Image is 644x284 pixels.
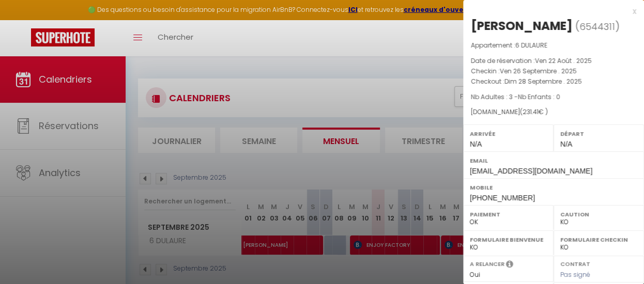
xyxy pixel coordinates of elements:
[600,238,636,276] iframe: Chat
[560,234,637,245] label: Formulaire Checkin
[560,209,637,219] label: Caution
[470,167,592,175] span: [EMAIL_ADDRESS][DOMAIN_NAME]
[470,209,547,219] label: Paiement
[504,77,582,86] span: Dim 28 Septembre . 2025
[506,260,513,271] i: Sélectionner OUI si vous souhaiter envoyer les séquences de messages post-checkout
[515,41,547,50] span: 6 DULAURE
[535,56,592,65] span: Ven 22 Août . 2025
[500,67,577,75] span: Ven 26 Septembre . 2025
[470,194,535,202] span: [PHONE_NUMBER]
[520,107,548,116] span: ( € )
[523,107,539,116] span: 231.41
[560,129,637,139] label: Départ
[463,5,636,18] div: x
[560,270,590,279] span: Pas signé
[575,19,620,34] span: ( )
[560,140,572,148] span: N/A
[471,92,560,101] span: Nb Adultes : 3 -
[560,260,590,266] label: Contrat
[518,92,560,101] span: Nb Enfants : 0
[470,140,482,148] span: N/A
[470,155,637,166] label: Email
[470,129,547,139] label: Arrivée
[471,76,636,87] p: Checkout :
[470,182,637,193] label: Mobile
[471,66,636,76] p: Checkin :
[471,107,636,117] div: [DOMAIN_NAME]
[470,260,504,269] label: A relancer
[471,40,636,51] p: Appartement :
[579,20,615,33] span: 6544311
[471,18,573,34] div: [PERSON_NAME]
[8,4,39,35] button: Ouvrir le widget de chat LiveChat
[471,56,636,66] p: Date de réservation :
[470,234,547,245] label: Formulaire Bienvenue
